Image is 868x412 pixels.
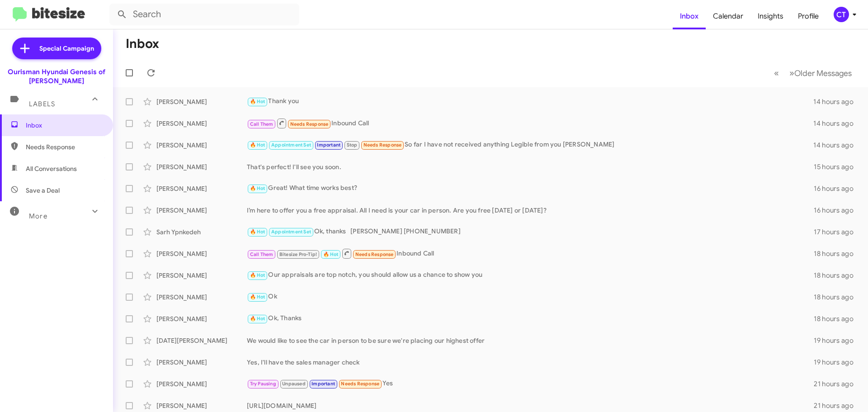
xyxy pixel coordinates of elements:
div: 16 hours ago [814,206,861,215]
div: So far I have not received anything Legible from you [PERSON_NAME] [247,140,813,150]
a: Profile [791,3,826,29]
span: Appointment Set [271,229,311,235]
span: Needs Response [355,251,394,257]
div: [PERSON_NAME] [156,293,247,302]
span: Unpaused [282,381,306,387]
div: [PERSON_NAME] [156,401,247,410]
span: 🔥 Hot [250,294,265,300]
div: 18 hours ago [814,249,861,258]
span: Important [311,381,335,387]
div: 15 hours ago [814,162,861,171]
button: Previous [769,64,784,82]
div: Sarh Ypnkedeh [156,227,247,237]
span: Special Campaign [39,44,94,53]
div: 14 hours ago [813,97,861,106]
span: Call Them [250,121,274,127]
div: 16 hours ago [814,184,861,193]
div: Yes [247,379,814,389]
div: 14 hours ago [813,119,861,128]
span: Needs Response [363,142,402,148]
div: [PERSON_NAME] [156,358,247,367]
span: Save a Deal [26,186,60,195]
button: Next [784,64,857,82]
span: Call Them [250,251,274,257]
span: Important [317,142,340,148]
a: Insights [750,3,791,29]
span: Needs Response [290,121,329,127]
div: Ok, Thanks [247,313,814,324]
div: 19 hours ago [814,336,861,345]
span: Needs Response [341,381,379,387]
div: CT [834,7,849,22]
span: 🔥 Hot [250,272,265,278]
div: Thank you [247,96,813,107]
span: « [774,67,779,79]
span: Needs Response [26,142,103,152]
span: Stop [347,142,358,148]
div: 18 hours ago [814,314,861,323]
span: All Conversations [26,164,77,173]
div: [PERSON_NAME] [156,97,247,106]
div: [PERSON_NAME] [156,119,247,128]
span: 🔥 Hot [250,185,265,191]
div: 14 hours ago [813,141,861,150]
span: More [29,212,47,220]
div: [PERSON_NAME] [156,206,247,215]
a: Special Campaign [12,38,101,59]
a: Calendar [706,3,750,29]
div: Our appraisals are top notch, you should allow us a chance to show you [247,270,814,280]
div: 18 hours ago [814,271,861,280]
button: CT [826,7,858,22]
div: 17 hours ago [814,227,861,237]
input: Search [109,4,299,25]
span: Older Messages [794,68,852,78]
span: Bitesize Pro-Tip! [279,251,317,257]
span: 🔥 Hot [250,99,265,104]
nav: Page navigation example [769,64,857,82]
span: 🔥 Hot [250,229,265,235]
span: Appointment Set [271,142,311,148]
h1: Inbox [126,37,159,51]
div: Inbound Call [247,118,813,129]
div: [DATE][PERSON_NAME] [156,336,247,345]
span: Inbox [26,121,103,130]
span: » [789,67,794,79]
div: [PERSON_NAME] [156,271,247,280]
a: Inbox [673,3,706,29]
div: [PERSON_NAME] [156,184,247,193]
span: 🔥 Hot [323,251,339,257]
div: [PERSON_NAME] [156,162,247,171]
div: [URL][DOMAIN_NAME] [247,401,814,410]
div: [PERSON_NAME] [156,314,247,323]
div: That's perfect! I'll see you soon. [247,162,814,171]
div: 19 hours ago [814,358,861,367]
div: 18 hours ago [814,293,861,302]
div: [PERSON_NAME] [156,379,247,388]
span: 🔥 Hot [250,316,265,322]
div: I’m here to offer you a free appraisal. All I need is your car in person. Are you free [DATE] or ... [247,206,814,215]
div: 21 hours ago [814,379,861,388]
div: [PERSON_NAME] [156,249,247,258]
div: Ok, thanks [PERSON_NAME] [PHONE_NUMBER] [247,227,814,237]
div: Great! What time works best? [247,183,814,194]
div: Ok [247,292,814,302]
span: 🔥 Hot [250,142,265,148]
div: We would like to see the car in person to be sure we're placing our highest offer [247,336,814,345]
div: 21 hours ago [814,401,861,410]
span: Try Pausing [250,381,276,387]
div: Inbound Call [247,248,814,259]
div: [PERSON_NAME] [156,141,247,150]
span: Labels [29,100,55,108]
div: Yes, I'll have the sales manager check [247,358,814,367]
